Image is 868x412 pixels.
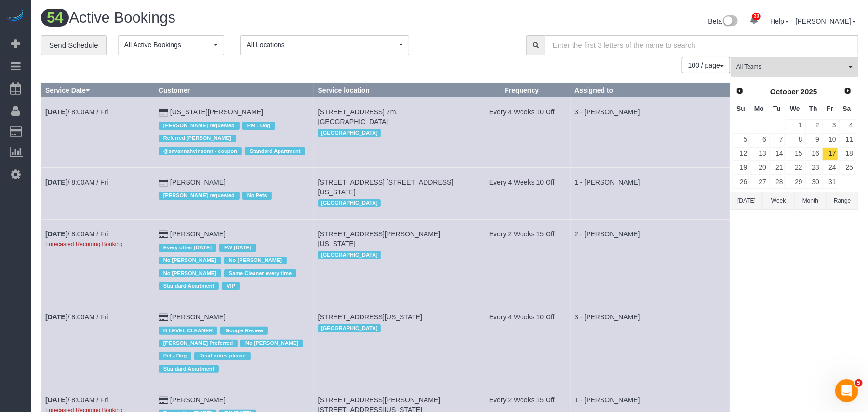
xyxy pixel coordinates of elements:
[41,302,155,385] td: Schedule date
[722,15,738,28] img: New interface
[41,9,69,27] span: 54
[240,35,409,55] ol: All Locations
[841,84,855,98] a: Next
[571,167,730,219] td: Assigned to
[571,83,730,97] th: Assigned to
[45,396,108,404] a: [DATE]/ 8:00AM / Fri
[473,83,571,97] th: Frequency
[769,162,785,175] a: 21
[762,192,794,210] button: Week
[170,396,226,404] a: [PERSON_NAME]
[41,97,155,167] td: Schedule date
[855,379,863,387] span: 5
[682,57,730,73] nav: Pagination navigation
[473,220,571,302] td: Frequency
[731,57,858,77] button: All Teams
[314,97,473,167] td: Service location
[473,302,571,385] td: Frequency
[170,179,226,186] a: [PERSON_NAME]
[318,108,398,125] span: [STREET_ADDRESS] 7m, [GEOGRAPHIC_DATA]
[45,230,108,238] a: [DATE]/ 8:00AM / Fri
[805,133,821,146] a: 9
[708,17,738,25] a: Beta
[770,87,799,96] span: October
[822,176,838,189] a: 31
[41,167,155,219] td: Schedule date
[6,10,25,23] a: Automaid Logo
[770,17,789,25] a: Help
[795,192,827,210] button: Month
[839,119,855,132] a: 4
[750,162,768,175] a: 20
[801,87,817,96] span: 2025
[159,122,240,129] span: [PERSON_NAME] requested
[318,313,423,321] span: [STREET_ADDRESS][US_STATE]
[154,220,314,302] td: Customer
[822,147,838,160] a: 17
[844,87,852,95] span: Next
[822,119,838,132] a: 3
[154,83,314,97] th: Customer
[827,105,833,112] span: Friday
[750,133,768,146] a: 6
[318,230,441,247] span: [STREET_ADDRESS][PERSON_NAME][US_STATE]
[733,84,747,98] a: Prev
[733,176,749,189] a: 26
[839,147,855,160] a: 18
[159,327,217,334] span: B LEVEL CLEANER
[733,162,749,175] a: 19
[786,119,804,132] a: 1
[745,10,763,31] a: 30
[41,35,107,55] a: Send Schedule
[571,302,730,385] td: Assigned to
[154,167,314,219] td: Customer
[822,133,838,146] a: 10
[736,63,846,71] span: All Teams
[159,257,221,264] span: No [PERSON_NAME]
[839,162,855,175] a: 25
[170,230,226,238] a: [PERSON_NAME]
[314,302,473,385] td: Service location
[827,192,858,210] button: Range
[242,122,275,129] span: Pet - Dog
[805,176,821,189] a: 30
[318,251,381,259] span: [GEOGRAPHIC_DATA]
[473,97,571,167] td: Frequency
[41,83,155,97] th: Service Date
[835,379,858,402] iframe: Intercom live chat
[159,147,242,155] span: @savannahvinsonn - coupon
[733,147,749,160] a: 12
[754,105,764,112] span: Monday
[41,10,442,26] h1: Active Bookings
[45,313,67,321] b: [DATE]
[843,105,851,112] span: Saturday
[318,248,469,261] div: Location
[224,269,296,277] span: Same Cleaner every time
[786,133,804,146] a: 8
[159,179,168,186] i: Credit Card Payment
[159,282,219,290] span: Standard Apartment
[682,57,730,73] button: 100 / page
[159,340,238,347] span: [PERSON_NAME] Preferred
[45,179,108,186] a: [DATE]/ 8:00AM / Fri
[736,87,744,95] span: Prev
[314,83,473,97] th: Service location
[809,105,817,112] span: Thursday
[45,230,67,238] b: [DATE]
[45,179,67,186] b: [DATE]
[839,133,855,146] a: 11
[318,322,469,334] div: Location
[733,133,749,146] a: 5
[786,162,804,175] a: 22
[159,314,168,321] i: Credit Card Payment
[245,147,305,155] span: Standard Apartment
[731,192,762,210] button: [DATE]
[41,220,155,302] td: Schedule date
[247,40,397,50] span: All Locations
[473,167,571,219] td: Frequency
[314,220,473,302] td: Service location
[118,35,224,55] button: All Active Bookings
[219,244,256,251] span: FW [DATE]
[731,57,858,72] ol: All Teams
[752,13,761,20] span: 30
